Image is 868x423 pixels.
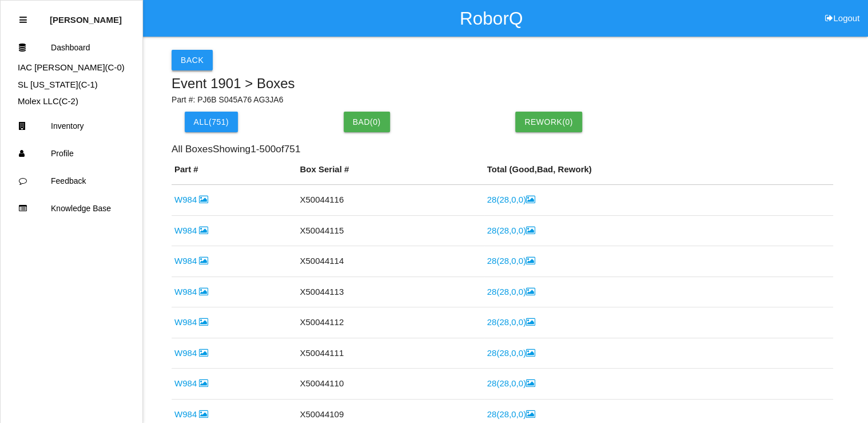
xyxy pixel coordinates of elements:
a: Profile [1,140,142,167]
a: Dashboard [1,34,142,61]
td: X50044110 [297,369,484,400]
th: Box Serial # [297,163,484,185]
i: Image Inside [526,195,535,204]
a: 28(28,0,0) [487,226,535,235]
div: SL Tennessee's Dashboard [1,78,142,92]
a: W984 [174,378,208,388]
a: Knowledge Base [1,195,142,222]
th: Part # [172,163,297,185]
i: Image Inside [199,410,208,418]
i: Image Inside [526,256,535,265]
button: Back [172,50,213,70]
i: Image Inside [199,195,208,204]
a: W984 [174,195,208,204]
a: W984 [174,226,208,235]
i: Image Inside [526,287,535,296]
a: 28(28,0,0) [487,317,535,327]
a: 28(28,0,0) [487,348,535,358]
i: Image Inside [199,226,208,235]
a: 28(28,0,0) [487,195,535,204]
i: Image Inside [199,349,208,357]
a: W984 [174,317,208,327]
button: All(751) [185,112,238,132]
a: W984 [174,287,208,297]
i: Image Inside [526,318,535,326]
a: Inventory [1,112,142,140]
a: Molex LLC(C-2) [18,96,78,106]
td: X50044115 [297,215,484,246]
a: W984 [174,409,208,419]
a: 28(28,0,0) [487,287,535,297]
td: X50044116 [297,185,484,216]
td: X50044113 [297,276,484,307]
h5: Event 1901 > Boxes [172,76,833,91]
i: Image Inside [199,256,208,265]
div: Molex LLC's Dashboard [1,95,142,108]
a: W984 [174,256,208,266]
p: Thomas Sontag [50,6,122,25]
div: IAC Alma's Dashboard [1,61,142,74]
a: SL [US_STATE](C-1) [18,80,98,89]
a: IAC [PERSON_NAME](C-0) [18,62,125,72]
th: Total ( Good , Bad , Rework) [484,163,834,185]
td: X50044111 [297,338,484,369]
i: Image Inside [526,226,535,235]
a: Feedback [1,167,142,195]
a: 28(28,0,0) [487,256,535,266]
td: X50044114 [297,246,484,277]
a: 28(28,0,0) [487,409,535,419]
i: Image Inside [526,349,535,357]
p: Part #: PJ6B S045A76 AG3JA6 [172,94,833,106]
button: Bad(0) [344,112,390,132]
a: W984 [174,348,208,358]
i: Image Inside [526,410,535,418]
i: Image Inside [199,379,208,388]
i: Image Inside [199,318,208,326]
i: Image Inside [199,287,208,296]
button: Rework(0) [515,112,582,132]
div: Close [19,6,27,34]
a: 28(28,0,0) [487,378,535,388]
i: Image Inside [526,379,535,388]
h6: All Boxes Showing 1 - 500 of 751 [172,144,833,155]
td: X50044112 [297,307,484,338]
